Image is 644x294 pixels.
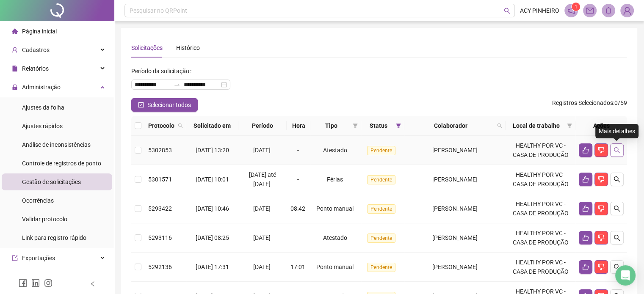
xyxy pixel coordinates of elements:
[196,205,229,212] span: [DATE] 10:46
[367,146,395,155] span: Pendente
[365,121,392,130] span: Status
[176,119,185,132] span: search
[90,281,96,287] span: left
[579,121,624,130] div: Ações
[367,234,395,243] span: Pendente
[196,176,229,183] span: [DATE] 10:01
[605,7,612,14] span: bell
[394,119,403,132] span: filter
[506,223,575,253] td: HEALTHY POR VC - CASA DE PRODUÇÃO
[12,66,18,71] span: file
[131,64,195,78] label: Período da solicitação
[367,204,395,214] span: Pendente
[297,234,299,241] span: -
[520,6,559,15] span: ACY PINHEIRO
[148,176,172,183] span: 5301571
[432,205,478,212] span: [PERSON_NAME]
[504,8,510,14] span: search
[615,265,636,286] div: Open Intercom Messenger
[249,171,276,187] span: [DATE] até [DATE]
[396,123,401,128] span: filter
[614,176,620,183] span: search
[432,147,478,154] span: [PERSON_NAME]
[598,234,605,241] span: dislike
[582,176,589,183] span: like
[22,141,91,148] span: Análise de inconsistências
[253,264,271,270] span: [DATE]
[614,234,620,241] span: search
[287,116,310,136] th: Hora
[575,4,578,10] span: 1
[22,160,101,167] span: Controle de registros de ponto
[567,123,572,128] span: filter
[176,43,200,52] div: Histórico
[22,216,67,223] span: Validar protocolo
[178,123,183,128] span: search
[174,81,180,88] span: swap-right
[297,147,299,154] span: -
[598,205,605,212] span: dislike
[12,47,18,53] span: user-add
[12,255,18,261] span: export
[147,100,191,110] span: Selecionar todos
[314,121,349,130] span: Tipo
[621,4,633,17] img: 88575
[408,121,494,130] span: Colaborador
[238,116,287,136] th: Período
[138,102,144,108] span: check-square
[22,273,53,280] span: Integrações
[316,205,354,212] span: Ponto manual
[148,121,174,130] span: Protocolo
[148,234,172,241] span: 5293116
[351,119,359,132] span: filter
[565,119,574,132] span: filter
[432,264,478,270] span: [PERSON_NAME]
[614,147,620,154] span: search
[586,7,594,14] span: mail
[552,98,627,112] span: : 0 / 59
[598,264,605,270] span: dislike
[506,253,575,282] td: HEALTHY POR VC - CASA DE PRODUÇÃO
[148,205,172,212] span: 5293422
[327,176,343,183] span: Férias
[614,205,620,212] span: search
[506,194,575,223] td: HEALTHY POR VC - CASA DE PRODUÇÃO
[497,123,502,128] span: search
[297,176,299,183] span: -
[595,124,638,138] div: Mais detalhes
[432,234,478,241] span: [PERSON_NAME]
[12,28,18,34] span: home
[509,121,564,130] span: Local de trabalho
[186,116,238,136] th: Solicitado em
[22,197,54,204] span: Ocorrências
[22,123,63,129] span: Ajustes rápidos
[567,7,575,14] span: notification
[316,264,354,270] span: Ponto manual
[598,147,605,154] span: dislike
[582,264,589,270] span: like
[506,136,575,165] td: HEALTHY POR VC - CASA DE PRODUÇÃO
[196,234,229,241] span: [DATE] 08:25
[495,119,504,132] span: search
[22,47,50,53] span: Cadastros
[290,264,305,270] span: 17:01
[12,84,18,90] span: lock
[196,147,229,154] span: [DATE] 13:20
[31,279,40,287] span: linkedin
[506,165,575,194] td: HEALTHY POR VC - CASA DE PRODUÇÃO
[552,99,613,106] span: Registros Selecionados
[253,147,271,154] span: [DATE]
[582,205,589,212] span: like
[614,264,620,270] span: search
[323,147,347,154] span: Atestado
[148,147,172,154] span: 5302853
[22,255,55,261] span: Exportações
[582,147,589,154] span: like
[323,234,347,241] span: Atestado
[44,279,53,287] span: instagram
[22,84,61,91] span: Administração
[582,234,589,241] span: like
[22,65,49,72] span: Relatórios
[196,264,229,270] span: [DATE] 17:31
[253,234,271,241] span: [DATE]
